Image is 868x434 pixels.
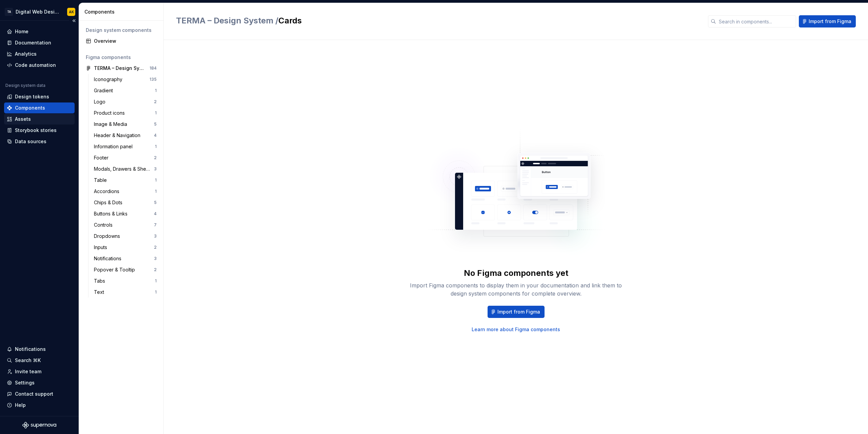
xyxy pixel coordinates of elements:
div: 1 [155,144,157,149]
button: Import from Figma [799,15,856,27]
div: Chips & Dots [94,199,125,206]
div: Product icons [94,110,127,116]
a: Documentation [4,37,75,48]
div: Data sources [15,138,46,145]
span: Import from Figma [809,18,851,25]
div: 1 [155,88,157,93]
div: 2 [154,267,157,272]
div: Notifications [15,346,46,353]
div: Accordions [94,188,122,195]
div: Buttons & Links [94,210,130,217]
div: Design tokens [15,93,49,100]
div: 4 [154,211,157,216]
a: Text1 [91,287,159,298]
div: 184 [150,65,157,71]
div: Table [94,177,110,184]
div: Help [15,402,26,409]
a: Accordions1 [91,186,159,197]
svg: Supernova Logo [22,422,56,429]
div: Dropdowns [94,233,123,240]
div: 1 [155,289,157,295]
div: 2 [154,155,157,161]
div: Components [84,8,161,15]
div: Controls [94,222,115,228]
div: 135 [150,77,157,82]
a: Controls7 [91,220,159,230]
div: Assets [15,116,31,122]
input: Search in components... [716,15,796,27]
div: Tabs [94,278,108,284]
div: Invite team [15,368,41,375]
div: Overview [94,38,157,44]
div: 2 [154,99,157,105]
div: Logo [94,98,108,105]
div: TERMA – Design System [94,65,144,72]
a: Modals, Drawers & Sheets3 [91,164,159,174]
a: Dropdowns3 [91,231,159,242]
div: Documentation [15,39,51,46]
div: TA [5,8,13,16]
span: Import from Figma [497,308,540,315]
div: Gradient [94,87,116,94]
button: Notifications [4,344,75,355]
div: Footer [94,154,111,161]
div: 3 [154,166,157,172]
div: 1 [155,110,157,116]
a: Popover & Tooltip2 [91,264,159,275]
a: Assets [4,114,75,125]
div: Notifications [94,255,124,262]
button: Contact support [4,389,75,399]
a: Iconography135 [91,74,159,85]
div: 1 [155,189,157,194]
a: Settings [4,377,75,388]
button: TADigital Web DesignAK [1,4,77,19]
a: Design tokens [4,91,75,102]
div: Settings [15,379,35,386]
div: Home [15,28,28,35]
div: 7 [154,222,157,228]
a: Table1 [91,175,159,186]
div: AK [69,9,74,15]
a: Overview [83,36,159,46]
a: Data sources [4,136,75,147]
a: Invite team [4,366,75,377]
div: 4 [154,133,157,138]
a: Home [4,26,75,37]
a: Analytics [4,49,75,59]
div: Digital Web Design [16,8,59,15]
a: Information panel1 [91,141,159,152]
a: Footer2 [91,152,159,163]
a: Notifications3 [91,253,159,264]
div: Components [15,105,45,111]
a: Header & Navigation4 [91,130,159,141]
a: Gradient1 [91,85,159,96]
a: Image & Media5 [91,119,159,130]
div: Code automation [15,62,56,69]
div: Information panel [94,143,135,150]
div: Import Figma components to display them in your documentation and link them to design system comp... [408,281,625,298]
div: Contact support [15,391,53,397]
a: Learn more about Figma components [472,326,560,333]
div: Design system components [86,27,157,34]
button: Collapse sidebar [69,16,79,25]
div: 3 [154,256,157,261]
div: Figma components [86,54,157,61]
a: Storybook stories [4,125,75,136]
a: Components [4,102,75,113]
div: 1 [155,278,157,284]
div: Text [94,289,107,296]
button: Import from Figma [488,306,545,318]
a: Tabs1 [91,276,159,286]
div: 3 [154,233,157,239]
div: 5 [154,200,157,205]
div: Analytics [15,51,37,57]
a: Product icons1 [91,108,159,118]
div: 5 [154,121,157,127]
div: Modals, Drawers & Sheets [94,166,154,172]
div: Storybook stories [15,127,57,134]
div: Image & Media [94,121,130,128]
a: Inputs2 [91,242,159,253]
button: Help [4,400,75,411]
a: Logo2 [91,96,159,107]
